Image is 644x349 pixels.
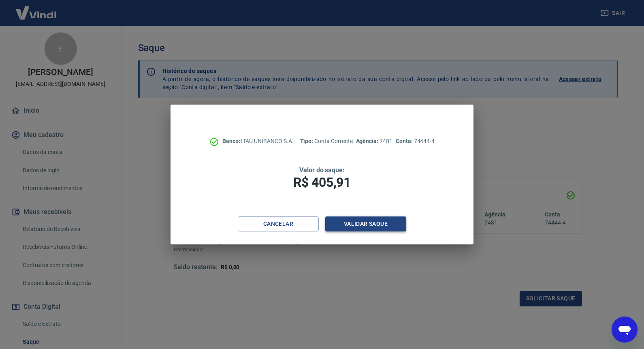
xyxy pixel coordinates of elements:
img: tab_keywords_by_traffic_grey.svg [85,47,92,54]
img: logo_orange.svg [13,13,19,19]
div: Domínio [43,48,62,53]
button: Validar saque [325,216,406,231]
span: R$ 405,91 [293,175,351,190]
button: Cancelar [238,216,319,231]
p: Conta Corrente [300,137,353,146]
div: Palavras-chave [94,48,130,53]
p: 74444-4 [396,137,435,146]
p: 7481 [356,137,392,146]
span: Valor do saque: [299,166,345,174]
span: Banco: [222,138,241,144]
p: ITAÚ UNIBANCO S.A. [222,137,294,146]
span: Conta: [396,138,414,144]
div: v 4.0.25 [23,13,40,19]
span: Agência: [356,138,380,144]
span: Tipo: [300,138,315,144]
iframe: Botão para abrir a janela de mensagens [612,317,638,343]
div: [PERSON_NAME]: [DOMAIN_NAME] [21,21,116,28]
img: tab_domain_overview_orange.svg [34,47,40,54]
img: website_grey.svg [13,21,19,28]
